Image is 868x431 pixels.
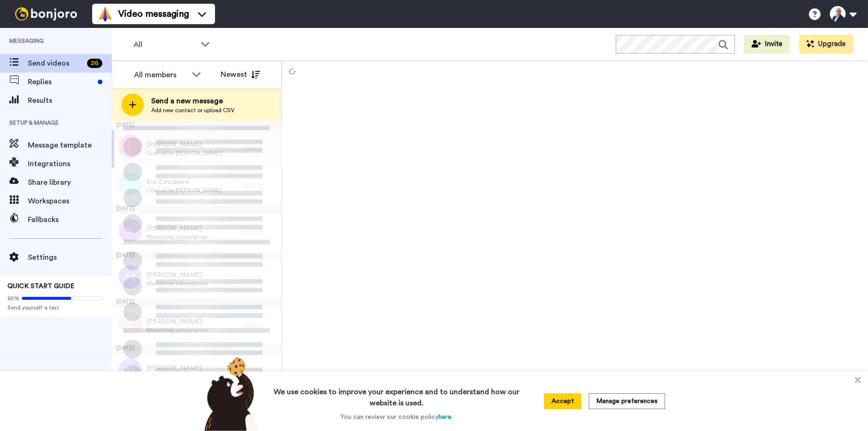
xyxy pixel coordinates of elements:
span: [PERSON_NAME] [147,224,208,233]
span: [PERSON_NAME] [147,140,222,149]
a: here [438,414,451,420]
span: Video messaging [118,7,189,20]
div: [DATE] [244,322,277,330]
div: [DATE] [112,298,282,307]
div: [DATE] [112,251,282,261]
span: Mailchimp subscription [147,280,208,287]
span: Results [28,95,112,106]
div: All members [134,69,187,81]
img: bear-with-cookie.png [196,357,265,431]
div: [DATE] [244,182,277,190]
span: Era Zancanaro [147,177,222,187]
div: [DATE] [244,276,277,283]
span: [PERSON_NAME] [147,364,208,373]
span: Settings [28,252,112,263]
img: g.png [119,312,142,335]
span: Created by [PERSON_NAME] [147,187,222,194]
span: QUICK START GUIDE [7,283,74,290]
div: [DATE] [112,121,282,130]
div: [DATE] [244,145,277,153]
span: 60% [7,295,20,302]
span: All [134,39,196,50]
button: Manage preferences [589,393,665,409]
p: You can review our cookie policy . [340,412,453,422]
span: Send yourself a test [7,304,104,311]
span: [PERSON_NAME] [147,317,208,326]
span: Workspaces [28,195,112,207]
button: Upgrade [799,35,853,54]
span: [PERSON_NAME] [147,270,208,280]
img: m.png [119,358,142,382]
span: Send a new message [151,95,235,107]
button: Accept [544,393,581,409]
img: vm-color.svg [98,7,113,21]
span: Message template [28,140,112,151]
div: [DATE] [112,344,282,354]
img: ez.png [119,172,142,195]
span: Replies [28,76,94,88]
button: Invite [744,35,790,54]
img: m.png [119,265,142,289]
span: Send videos [28,58,83,69]
img: ad779514-76ec-4d5e-a9fb-7fa1617ccd47.png [119,135,142,158]
img: bj-logo-header-white.svg [11,7,81,20]
h3: We use cookies to improve your experience and to understand how our website is used. [264,381,529,409]
span: Mailchimp subscription [147,233,208,241]
div: 26 [87,59,102,68]
span: Integrations [28,158,112,169]
div: [DATE] [112,205,282,214]
div: [DATE] [244,229,277,236]
span: Mailchimp subscription [147,326,208,334]
span: Add new contact or upload CSV [151,107,235,114]
span: Created by [PERSON_NAME] [147,149,222,157]
button: Newest [214,65,267,84]
img: v.png [119,219,142,242]
span: Fallbacks [28,214,112,225]
span: Share library [28,177,112,188]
